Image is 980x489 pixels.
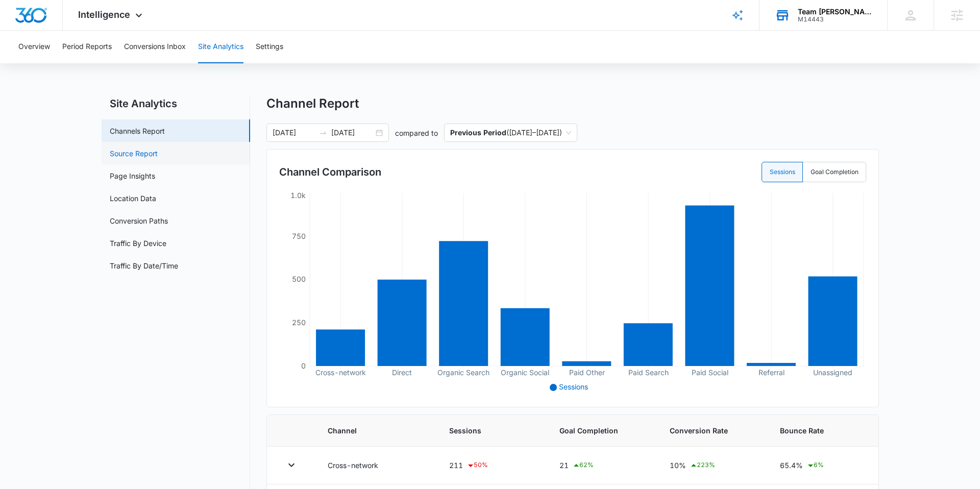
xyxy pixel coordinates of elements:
[572,459,594,472] div: 62 %
[110,193,156,204] a: Location Data
[450,128,506,137] p: Previous Period
[78,9,130,20] span: Intelligence
[110,126,165,136] a: Channels Report
[449,459,535,472] div: 211
[266,96,359,111] h1: Channel Report
[319,129,327,137] span: swap-right
[559,425,645,436] span: Goal Completion
[110,215,168,226] a: Conversion Paths
[762,162,803,182] label: Sessions
[798,8,872,16] div: account name
[292,275,306,283] tspan: 500
[198,31,243,63] button: Site Analytics
[110,148,158,159] a: Source Report
[283,457,300,473] button: Toggle Row Expanded
[569,368,604,377] tspan: Paid Other
[110,238,166,249] a: Traffic By Device
[301,361,306,370] tspan: 0
[395,128,438,138] p: compared to
[124,31,186,63] button: Conversions Inbox
[392,368,412,377] tspan: Direct
[273,127,315,138] input: Start date
[279,164,381,180] h3: Channel Comparison
[18,31,50,63] button: Overview
[813,368,852,377] tspan: Unassigned
[62,31,112,63] button: Period Reports
[437,368,489,377] tspan: Organic Search
[256,31,283,63] button: Settings
[501,368,549,377] tspan: Organic Social
[780,425,862,436] span: Bounce Rate
[806,459,824,472] div: 6 %
[292,318,306,327] tspan: 250
[328,425,425,436] span: Channel
[690,459,715,472] div: 223 %
[110,170,155,181] a: Page Insights
[315,447,437,484] td: Cross-network
[102,96,250,111] h2: Site Analytics
[110,260,178,271] a: Traffic By Date/Time
[670,425,755,436] span: Conversion Rate
[798,16,872,23] div: account id
[670,459,755,472] div: 10%
[803,162,866,182] label: Goal Completion
[292,232,306,240] tspan: 750
[290,191,306,200] tspan: 1.0k
[780,459,862,472] div: 65.4%
[331,127,374,138] input: End date
[559,382,588,391] span: Sessions
[450,124,571,141] span: ( [DATE] – [DATE] )
[628,368,668,377] tspan: Paid Search
[691,368,728,377] tspan: Paid Social
[758,368,784,377] tspan: Referral
[319,129,327,137] span: to
[449,425,535,436] span: Sessions
[315,368,365,377] tspan: Cross-network
[559,459,645,472] div: 21
[467,459,488,472] div: 50 %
